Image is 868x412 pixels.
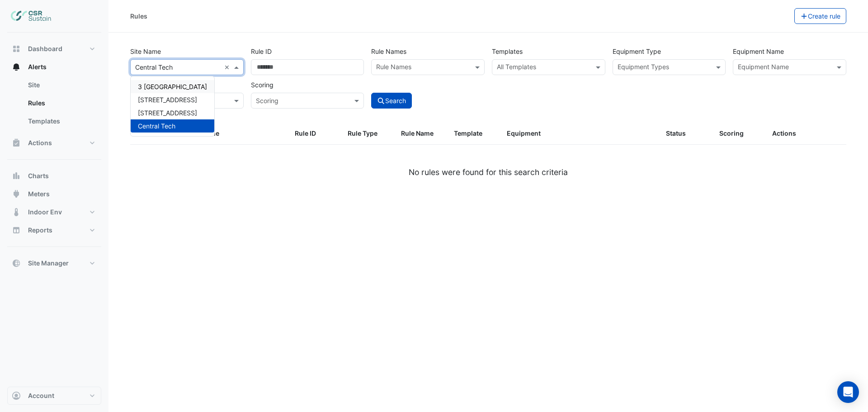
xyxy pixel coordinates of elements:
[736,62,789,74] div: Equipment Name
[131,76,214,136] div: Options List
[28,62,47,71] span: Alerts
[371,43,406,59] label: Rule Names
[130,11,147,21] div: Rules
[7,58,101,76] button: Alerts
[28,189,50,199] span: Meters
[7,76,101,134] div: Alerts
[251,43,272,59] label: Rule ID
[495,62,536,74] div: All Templates
[616,62,669,74] div: Equipment Types
[28,226,52,235] span: Reports
[12,189,21,199] app-icon: Meters
[28,138,52,147] span: Actions
[348,128,390,139] div: Rule Type
[371,93,412,109] button: Search
[507,128,655,139] div: Equipment
[613,43,661,59] label: Equipment Type
[7,203,101,221] button: Indoor Env
[837,381,859,403] div: Open Intercom Messenger
[7,221,101,239] button: Reports
[21,94,101,112] a: Rules
[138,122,175,130] span: Central Tech
[733,43,784,59] label: Equipment Name
[375,62,411,74] div: Rule Names
[7,185,101,203] button: Meters
[138,109,197,117] span: [STREET_ADDRESS]
[12,171,21,180] app-icon: Charts
[719,128,761,139] div: Scoring
[772,128,841,139] div: Actions
[794,8,847,24] button: Create rule
[21,112,101,130] a: Templates
[28,259,69,268] span: Site Manager
[12,44,21,53] app-icon: Dashboard
[7,387,101,405] button: Account
[138,83,207,90] span: 3 [GEOGRAPHIC_DATA]
[28,208,62,217] span: Indoor Env
[666,128,708,139] div: Status
[7,254,101,272] button: Site Manager
[224,62,232,72] span: Clear
[11,7,52,25] img: Company Logo
[130,43,161,59] label: Site Name
[21,76,101,94] a: Site
[12,208,21,217] app-icon: Indoor Env
[7,167,101,185] button: Charts
[28,171,49,180] span: Charts
[492,43,523,59] label: Templates
[401,128,443,139] div: Rule Name
[12,259,21,268] app-icon: Site Manager
[28,391,54,400] span: Account
[130,166,846,178] div: No rules were found for this search criteria
[454,128,496,139] div: Template
[189,128,284,139] div: Site Name
[295,128,337,139] div: Rule ID
[7,134,101,152] button: Actions
[251,77,274,93] label: Scoring
[12,138,21,147] app-icon: Actions
[12,226,21,235] app-icon: Reports
[7,40,101,58] button: Dashboard
[28,44,62,53] span: Dashboard
[12,62,21,71] app-icon: Alerts
[138,96,197,104] span: [STREET_ADDRESS]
